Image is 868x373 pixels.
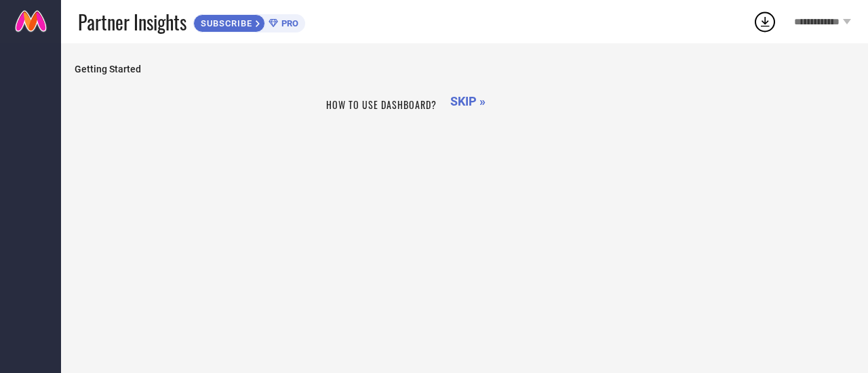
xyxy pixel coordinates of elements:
span: SUBSCRIBE [194,18,256,28]
span: Getting Started [75,64,854,74]
div: Open download list [753,9,777,34]
a: SUBSCRIBEPRO [193,11,305,32]
span: Partner Insights [78,8,186,36]
span: PRO [278,18,298,28]
span: SKIP » [450,94,486,108]
h1: How to use dashboard? [326,97,437,112]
